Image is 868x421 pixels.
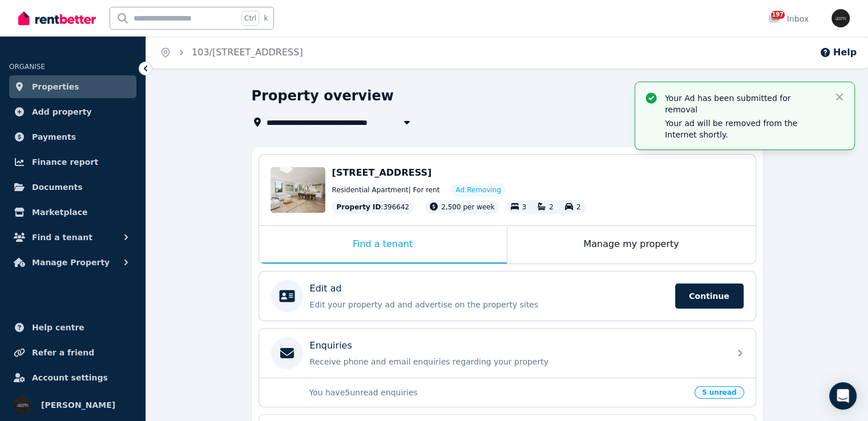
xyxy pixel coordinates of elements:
[32,155,98,169] span: Finance report
[9,316,136,339] a: Help centre
[455,185,501,195] span: Ad: Removing
[337,203,381,212] span: Property ID
[259,226,507,264] div: Find a tenant
[675,284,744,309] span: Continue
[146,37,317,68] nav: Breadcrumb
[32,346,94,359] span: Refer a friend
[32,256,110,269] span: Manage Property
[769,13,809,25] div: Inbox
[32,105,92,119] span: Add property
[9,100,136,123] a: Add property
[829,382,857,410] div: Open Intercom Messenger
[9,226,136,249] button: Find a tenant
[309,387,688,398] p: You have 5 unread enquiries
[665,118,825,140] p: Your ad will be removed from the Internet shortly.
[9,201,136,224] a: Marketplace
[771,11,785,19] span: 197
[32,180,83,194] span: Documents
[32,321,84,334] span: Help centre
[831,9,850,27] img: Tim Troy
[9,341,136,364] a: Refer a friend
[264,14,268,23] span: k
[310,282,342,295] p: Edit ad
[332,167,432,178] span: [STREET_ADDRESS]
[310,299,668,310] p: Edit your property ad and advertise on the property sites
[32,205,87,219] span: Marketplace
[41,398,115,412] span: [PERSON_NAME]
[441,203,494,211] span: 2,500 per week
[549,203,554,211] span: 2
[9,75,136,98] a: Properties
[259,272,756,321] a: Edit adEdit your property ad and advertise on the property sitesContinue
[252,87,394,105] h1: Property overview
[695,386,744,399] span: 5 unread
[32,371,108,384] span: Account settings
[9,151,136,173] a: Finance report
[32,80,79,94] span: Properties
[14,396,32,414] img: Tim Troy
[310,339,352,353] p: Enquiries
[819,46,857,59] button: Help
[9,251,136,274] button: Manage Property
[310,356,723,367] p: Receive phone and email enquiries regarding your property
[332,200,414,214] div: : 396642
[522,203,527,211] span: 3
[9,366,136,389] a: Account settings
[665,92,825,115] p: Your Ad has been submitted for removal
[507,226,756,264] div: Manage my property
[9,63,45,71] span: ORGANISE
[259,329,756,378] a: EnquiriesReceive phone and email enquiries regarding your property
[576,203,581,211] span: 2
[32,130,76,144] span: Payments
[9,126,136,148] a: Payments
[9,176,136,199] a: Documents
[241,11,259,26] span: Ctrl
[18,10,96,27] img: RentBetter
[32,230,92,244] span: Find a tenant
[332,185,440,195] span: Residential Apartment | For rent
[192,47,303,58] a: 103/[STREET_ADDRESS]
